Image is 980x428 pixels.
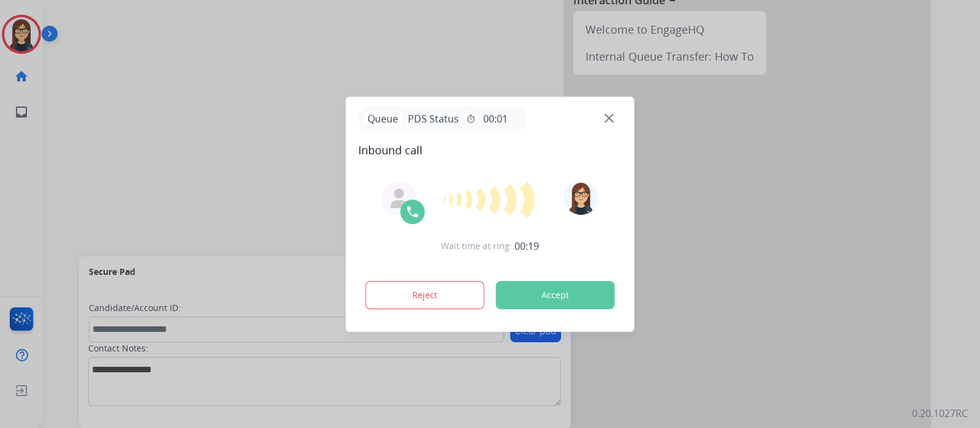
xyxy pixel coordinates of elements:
[496,281,615,309] button: Accept
[405,205,420,219] img: call-icon
[912,406,968,421] p: 0.20.1027RC
[563,181,598,215] img: avatar
[605,113,614,122] img: close-button
[366,281,484,309] button: Reject
[441,240,512,252] span: Wait time at ring:
[363,111,403,127] p: Queue
[358,141,622,159] span: Inbound call
[514,239,539,253] span: 00:19
[466,114,476,124] mat-icon: timer
[483,111,508,126] span: 00:01
[403,111,464,126] span: PDS Status
[390,189,409,208] img: agent-avatar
